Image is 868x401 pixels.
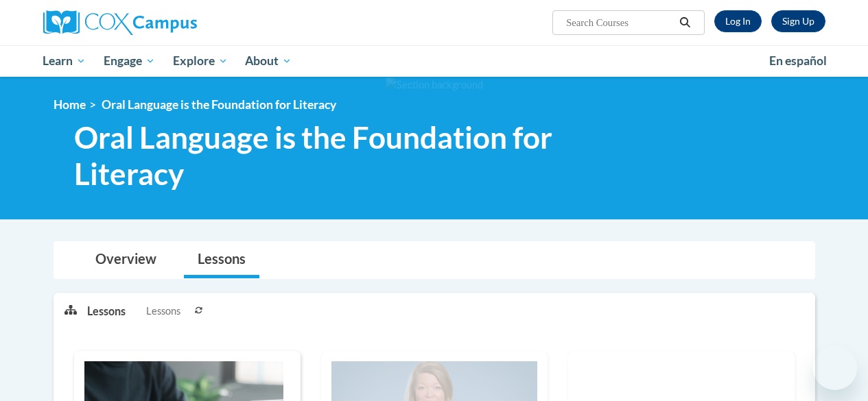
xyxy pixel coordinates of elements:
a: Cox Campus [43,10,290,35]
div: Main menu [33,45,836,77]
span: Engage [104,53,155,69]
a: En español [760,47,836,75]
a: Engage [95,45,164,77]
span: About [245,53,292,69]
span: En español [769,53,827,68]
a: Overview [82,242,170,278]
a: Log In [714,10,762,32]
a: Explore [164,45,237,77]
a: Home [54,97,86,112]
a: Learn [34,45,95,77]
p: Lessons [87,304,126,319]
span: Learn [43,53,86,69]
span: Lessons [146,304,180,319]
span: Oral Language is the Foundation for Literacy [74,119,640,192]
iframe: Button to launch messaging window [813,346,857,390]
a: Register [771,10,825,32]
a: About [236,45,301,77]
button: Search [675,14,695,31]
span: Explore [173,53,228,69]
img: Cox Campus [43,10,197,35]
span: Oral Language is the Foundation for Literacy [102,97,336,112]
a: Lessons [184,242,259,278]
input: Search Courses [565,14,675,31]
img: Section background [386,77,483,93]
